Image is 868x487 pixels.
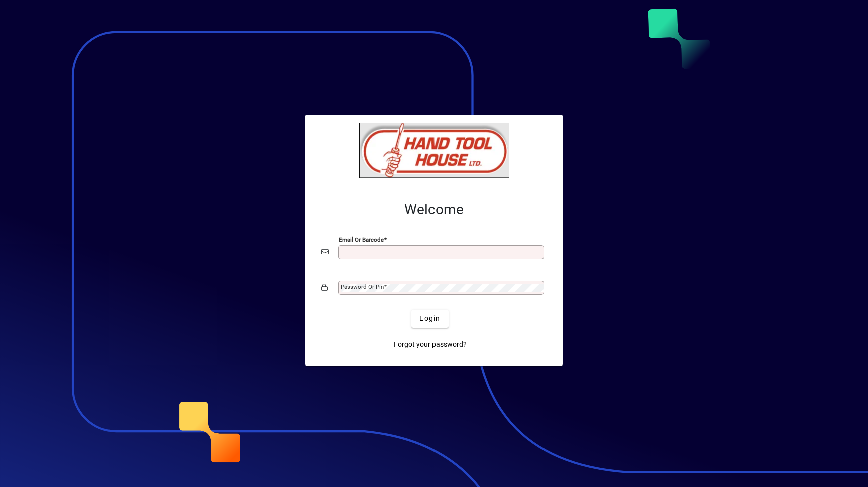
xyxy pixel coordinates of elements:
button: Login [411,310,448,328]
h2: Welcome [321,201,547,218]
span: Login [419,313,440,324]
mat-label: Email or Barcode [339,236,384,243]
span: Forgot your password? [394,339,467,350]
mat-label: Password or Pin [341,283,384,290]
a: Forgot your password? [390,336,471,354]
